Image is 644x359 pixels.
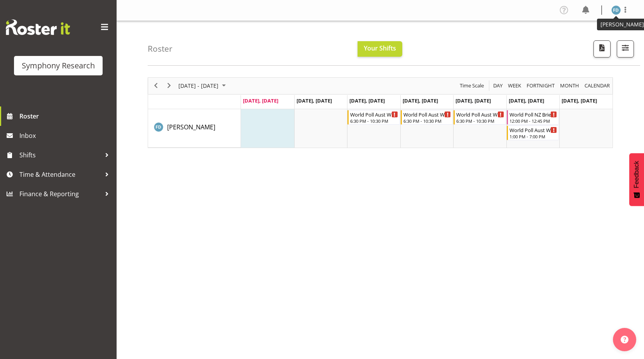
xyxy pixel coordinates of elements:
div: previous period [149,78,162,94]
div: next period [162,78,176,94]
span: Week [507,81,522,91]
div: 6:30 PM - 10:30 PM [403,118,451,124]
span: Finance & Reporting [19,188,101,200]
span: Feedback [633,161,640,188]
div: Foziah Dean"s event - World Poll Aust W2 6:30pm~10:30pm Begin From Friday, August 15, 2025 at 6:3... [454,110,506,125]
span: Roster [19,110,113,122]
span: Shifts [19,149,101,161]
div: Foziah Dean"s event - World Poll Aust W2 6:30pm~10:30pm Begin From Thursday, August 14, 2025 at 6... [401,110,453,125]
span: Time & Attendance [19,169,101,180]
div: 1:00 PM - 7:00 PM [510,133,557,139]
span: [DATE], [DATE] [243,97,278,104]
div: World Poll Aust Wkend [510,126,557,134]
div: Foziah Dean"s event - World Poll Aust W2 6:30pm~10:30pm Begin From Wednesday, August 13, 2025 at ... [347,110,400,125]
span: [DATE], [DATE] [297,97,332,104]
span: [DATE], [DATE] [509,97,544,104]
span: [DATE], [DATE] [403,97,438,104]
img: help-xxl-2.png [621,336,628,343]
span: calendar [584,81,611,91]
span: Your Shifts [364,44,396,52]
button: Timeline Week [507,81,523,91]
span: Fortnight [526,81,555,91]
span: [DATE], [DATE] [456,97,491,104]
div: World Poll Aust W2 6:30pm~10:30pm [456,110,504,118]
button: Filter Shifts [617,40,634,58]
table: Timeline Week of August 11, 2025 [241,109,613,148]
button: Download a PDF of the roster according to the set date range. [593,40,611,58]
button: Your Shifts [358,41,402,57]
div: August 11 - 17, 2025 [176,78,230,94]
button: Timeline Day [492,81,504,91]
span: Month [559,81,580,91]
button: Timeline Month [559,81,581,91]
button: August 2025 [177,81,229,91]
div: Foziah Dean"s event - World Poll Aust Wkend Begin From Saturday, August 16, 2025 at 1:00:00 PM GM... [507,125,559,140]
span: [DATE], [DATE] [562,97,597,104]
img: Rosterit website logo [6,19,70,35]
button: Next [164,81,175,91]
div: Symphony Research [22,60,95,71]
button: Month [583,81,611,91]
div: 6:30 PM - 10:30 PM [350,118,398,124]
span: Time Scale [459,81,485,91]
div: 12:00 PM - 12:45 PM [510,118,557,124]
div: 6:30 PM - 10:30 PM [456,118,504,124]
button: Feedback - Show survey [629,153,644,206]
h4: Roster [148,44,173,53]
div: World Poll NZ Briefing Weekend [510,110,557,118]
span: [PERSON_NAME] [167,123,215,131]
span: [DATE] - [DATE] [178,81,219,91]
a: [PERSON_NAME] [167,122,215,132]
span: [DATE], [DATE] [349,97,385,104]
span: Day [492,81,503,91]
span: Inbox [19,130,113,141]
div: Foziah Dean"s event - World Poll NZ Briefing Weekend Begin From Saturday, August 16, 2025 at 12:0... [507,110,559,125]
button: Time Scale [459,81,485,91]
button: Previous [151,81,161,91]
img: foziah-dean1868.jpg [611,5,621,15]
div: Timeline Week of August 11, 2025 [148,77,613,148]
div: World Poll Aust W2 6:30pm~10:30pm [403,110,451,118]
div: World Poll Aust W2 6:30pm~10:30pm [350,110,398,118]
td: Foziah Dean resource [148,109,241,148]
button: Fortnight [525,81,556,91]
